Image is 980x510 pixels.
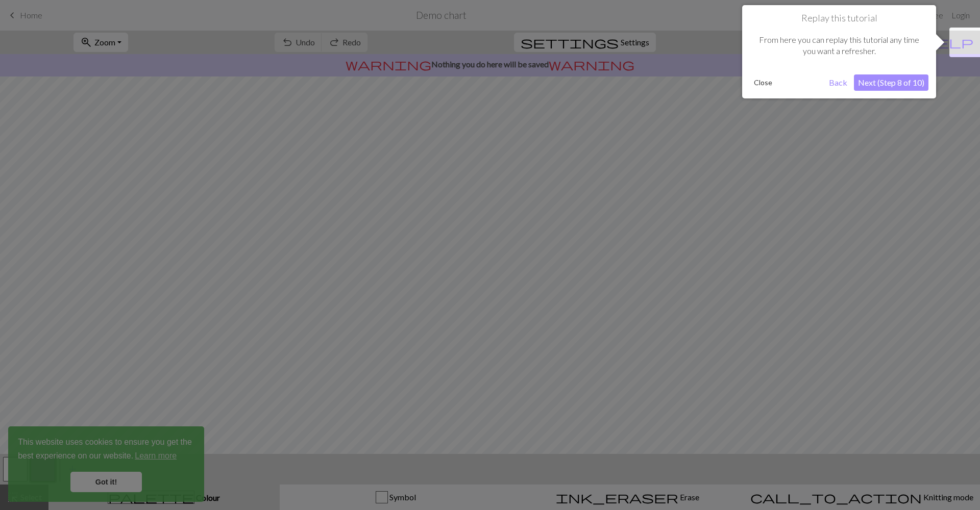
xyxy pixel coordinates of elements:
[750,13,928,24] h1: Replay this tutorial
[825,74,851,91] button: Back
[854,74,928,91] button: Next (Step 8 of 10)
[742,5,936,98] div: Replay this tutorial
[750,75,776,90] button: Close
[750,24,928,67] div: From here you can replay this tutorial any time you want a refresher.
